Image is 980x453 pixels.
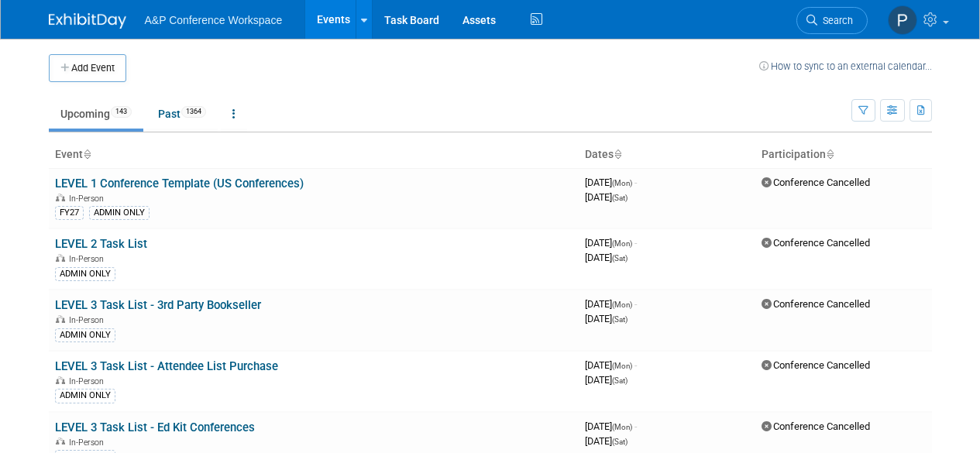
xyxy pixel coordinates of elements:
[612,315,628,324] span: (Sat)
[146,99,218,129] a: Past1364
[49,54,126,82] button: Add Event
[69,315,108,325] span: In-Person
[762,298,870,310] span: Conference Cancelled
[755,142,932,168] th: Participation
[579,142,755,168] th: Dates
[69,194,108,204] span: In-Person
[888,5,917,35] img: Paige Papandrea
[585,191,628,203] span: [DATE]
[585,420,637,432] span: [DATE]
[55,359,278,373] a: LEVEL 3 Task List - Attendee List Purchase
[585,435,628,447] span: [DATE]
[817,15,853,26] span: Search
[49,142,579,168] th: Event
[762,420,870,432] span: Conference Cancelled
[634,420,637,432] span: -
[634,177,637,188] span: -
[634,237,637,249] span: -
[634,298,637,310] span: -
[612,362,632,370] span: (Mon)
[56,438,65,445] img: In-Person Event
[181,106,206,118] span: 1364
[585,177,637,188] span: [DATE]
[69,254,108,264] span: In-Person
[826,148,834,160] a: Sort by Participation Type
[55,298,261,312] a: LEVEL 3 Task List - 3rd Party Bookseller
[612,239,632,248] span: (Mon)
[585,252,628,263] span: [DATE]
[69,376,108,386] span: In-Person
[612,194,628,202] span: (Sat)
[83,148,91,160] a: Sort by Event Name
[55,389,115,403] div: ADMIN ONLY
[585,359,637,371] span: [DATE]
[56,254,65,262] img: In-Person Event
[612,423,632,431] span: (Mon)
[49,13,126,29] img: ExhibitDay
[612,254,628,263] span: (Sat)
[55,177,304,190] a: LEVEL 1 Conference Template (US Conferences)
[612,376,628,385] span: (Sat)
[612,179,632,187] span: (Mon)
[762,237,870,249] span: Conference Cancelled
[614,148,621,160] a: Sort by Start Date
[585,298,637,310] span: [DATE]
[56,315,65,323] img: In-Person Event
[56,194,65,201] img: In-Person Event
[56,376,65,384] img: In-Person Event
[55,420,255,434] a: LEVEL 3 Task List - Ed Kit Conferences
[585,237,637,249] span: [DATE]
[634,359,637,371] span: -
[762,177,870,188] span: Conference Cancelled
[55,206,84,220] div: FY27
[55,328,115,342] div: ADMIN ONLY
[49,99,143,129] a: Upcoming143
[585,374,628,386] span: [DATE]
[762,359,870,371] span: Conference Cancelled
[612,438,628,446] span: (Sat)
[69,438,108,448] span: In-Person
[55,237,147,251] a: LEVEL 2 Task List
[55,267,115,281] div: ADMIN ONLY
[585,313,628,324] span: [DATE]
[759,60,932,72] a: How to sync to an external calendar...
[796,7,868,34] a: Search
[89,206,150,220] div: ADMIN ONLY
[612,300,632,309] span: (Mon)
[111,106,132,118] span: 143
[145,14,283,26] span: A&P Conference Workspace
